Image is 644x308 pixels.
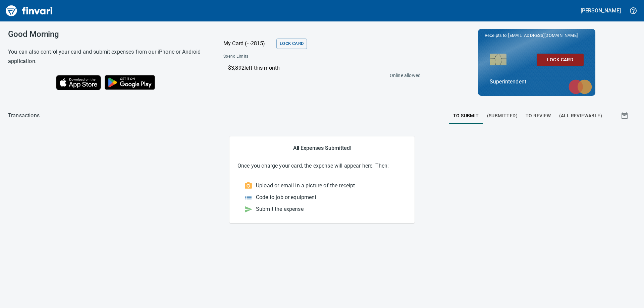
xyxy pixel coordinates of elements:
nav: breadcrumb [8,112,40,120]
h5: [PERSON_NAME] [581,7,621,14]
span: Lock Card [542,56,578,64]
span: [EMAIL_ADDRESS][DOMAIN_NAME] [507,32,578,39]
p: Code to job or equipment [256,193,317,201]
img: Finvari [4,3,54,19]
button: Lock Card [537,54,584,66]
span: To Submit [453,112,479,120]
p: Upload or email in a picture of the receipt [256,182,355,190]
button: Lock Card [276,39,307,49]
p: Once you charge your card, the expense will appear here. Then: [237,162,407,170]
p: $3,892 left this month [228,64,417,72]
span: Spend Limits [223,53,334,60]
span: To Review [526,112,551,120]
button: Show transactions within a particular date range [614,108,636,124]
button: [PERSON_NAME] [579,5,623,16]
h5: All Expenses Submitted! [237,144,407,151]
img: Download on the App Store [56,75,101,90]
p: Receipts to: [485,32,589,39]
h6: You can also control your card and submit expenses from our iPhone or Android application. [8,47,207,66]
span: (Submitted) [487,112,518,120]
img: mastercard.svg [565,76,595,98]
h3: Good Morning [8,29,207,39]
span: Lock Card [280,40,304,48]
p: Transactions [8,112,40,120]
p: My Card (···2815) [223,40,274,48]
p: Superintendent [490,78,584,86]
p: Submit the expense [256,205,304,213]
p: Online allowed [218,72,421,79]
span: (All Reviewable) [559,112,602,120]
img: Get it on Google Play [101,71,159,94]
